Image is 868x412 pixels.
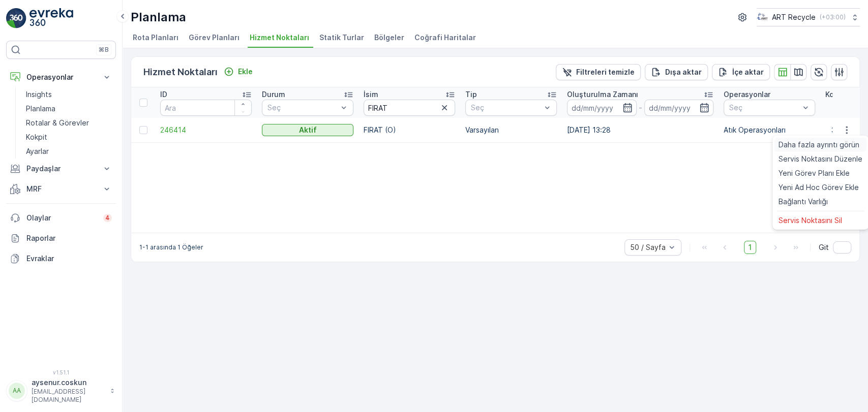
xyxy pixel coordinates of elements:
[825,89,867,100] p: Koordinatlar
[757,8,860,26] button: ART Recycle(+03:00)
[99,46,109,54] p: ⌘B
[26,233,112,243] p: Raporlar
[471,103,541,113] p: Seç
[774,138,866,152] a: Daha fazla ayrıntı görün
[6,248,116,269] a: Evraklar
[238,67,253,77] p: Ekle
[22,130,116,144] a: Kokpit
[22,87,116,102] a: Insights
[724,125,815,135] p: Atık Operasyonları
[364,100,455,116] input: Ara
[22,102,116,116] a: Planlama
[26,146,49,156] p: Ayarlar
[645,64,708,80] button: Dışa aktar
[744,241,756,254] span: 1
[6,228,116,248] a: Raporlar
[26,72,96,82] p: Operasyonlar
[364,125,455,135] p: FIRAT (O)
[644,100,714,116] input: dd/mm/yyyy
[729,103,799,113] p: Seç
[774,180,866,195] a: Yeni Ad Hoc Görev Ekle
[22,144,116,159] a: Ayarlar
[9,383,25,399] div: AA
[665,67,702,77] p: Dışa aktar
[576,67,635,77] p: Filtreleri temizle
[262,124,353,136] button: Aktif
[6,159,116,179] button: Paydaşlar
[26,184,96,194] p: MRF
[139,126,147,134] div: Toggle Row Selected
[267,103,338,113] p: Seç
[779,197,828,207] span: Bağlantı Varlığı
[22,116,116,130] a: Rotalar & Görevler
[556,64,641,80] button: Filtreleri temizle
[567,89,638,100] p: Oluşturulma Zamanı
[779,215,842,226] span: Servis Noktasını Sil
[732,67,764,77] p: İçe aktar
[319,33,364,43] span: Statik Turlar
[820,13,846,21] p: ( +03:00 )
[6,377,116,404] button: AAaysenur.coskun[EMAIL_ADDRESS][DOMAIN_NAME]
[364,89,378,100] p: İsim
[567,100,637,116] input: dd/mm/yyyy
[779,154,862,164] span: Servis Noktasını Düzenle
[26,118,89,128] p: Rotalar & Görevler
[26,253,112,264] p: Evraklar
[712,64,770,80] button: İçe aktar
[6,179,116,199] button: MRF
[6,208,116,228] a: Olaylar4
[6,369,116,375] span: v 1.51.1
[131,9,186,25] p: Planlama
[26,213,97,223] p: Olaylar
[757,12,768,23] img: image_23.png
[160,100,252,116] input: Ara
[26,104,55,114] p: Planlama
[779,182,859,193] span: Yeni Ad Hoc Görev Ekle
[133,33,178,43] span: Rota Planları
[819,242,829,252] span: Git
[160,125,252,135] a: 246414
[299,125,317,135] p: Aktif
[32,388,105,404] p: [EMAIL_ADDRESS][DOMAIN_NAME]
[774,166,866,180] a: Yeni Görev Planı Ekle
[26,164,96,174] p: Paydaşlar
[562,118,719,142] td: [DATE] 13:28
[6,67,116,87] button: Operasyonlar
[779,140,859,150] span: Daha fazla ayrıntı görün
[374,33,404,43] span: Bölgeler
[139,243,203,251] p: 1-1 arasında 1 Öğeler
[779,168,850,178] span: Yeni Görev Planı Ekle
[32,377,105,388] p: aysenur.coskun
[160,89,167,100] p: ID
[6,8,26,28] img: logo
[189,33,240,43] span: Görev Planları
[26,132,47,142] p: Kokpit
[465,89,477,100] p: Tip
[143,65,218,79] p: Hizmet Noktaları
[465,125,557,135] p: Varsayılan
[105,214,110,222] p: 4
[414,33,476,43] span: Coğrafi Haritalar
[29,8,73,28] img: logo_light-DOdMpM7g.png
[26,89,52,100] p: Insights
[262,89,285,100] p: Durum
[724,89,770,100] p: Operasyonlar
[220,66,257,78] button: Ekle
[774,152,866,166] a: Servis Noktasını Düzenle
[250,33,309,43] span: Hizmet Noktaları
[639,102,642,114] p: -
[772,12,816,22] p: ART Recycle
